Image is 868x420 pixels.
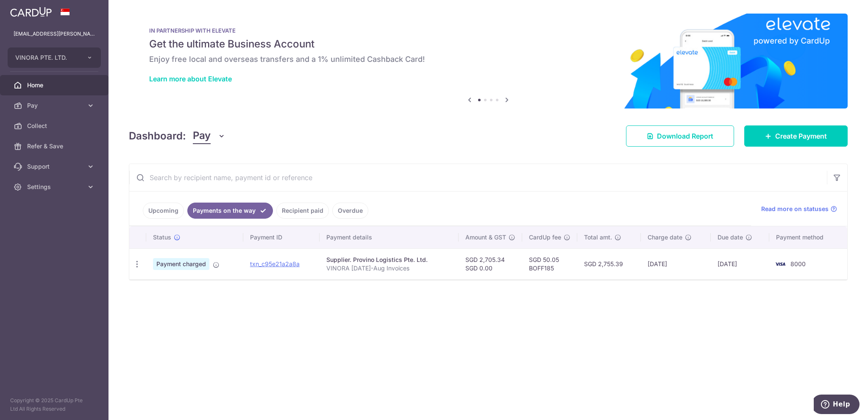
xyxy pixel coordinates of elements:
img: Renovation banner [129,14,848,108]
span: Download Report [657,131,713,141]
span: Read more on statuses [761,205,829,213]
a: Overdue [332,203,368,219]
span: VINORA PTE. LTD. [15,53,78,62]
span: Create Payment [775,131,827,141]
a: Learn more about Elevate [149,75,232,83]
span: Pay [193,128,211,144]
div: Supplier. Provino Logistics Pte. Ltd. [326,256,452,264]
p: [EMAIL_ADDRESS][PERSON_NAME][PERSON_NAME][DOMAIN_NAME] [14,30,95,38]
span: Pay [27,101,83,110]
td: [DATE] [711,248,769,279]
span: Payment charged [153,258,209,270]
span: Support [27,162,83,171]
a: Download Report [626,125,734,147]
p: IN PARTNERSHIP WITH ELEVATE [149,27,827,34]
span: Home [27,81,83,89]
img: Bank Card [772,259,789,269]
button: VINORA PTE. LTD. [8,47,101,68]
span: Collect [27,122,83,130]
td: SGD 2,755.39 [577,248,641,279]
h4: Dashboard: [129,128,186,144]
span: Status [153,233,171,242]
h6: Enjoy free local and overseas transfers and a 1% unlimited Cashback Card! [149,54,827,64]
button: Pay [193,128,225,144]
span: Refer & Save [27,142,83,150]
span: Total amt. [584,233,612,242]
input: Search by recipient name, payment id or reference [129,164,827,191]
th: Payment method [769,226,847,248]
h5: Get the ultimate Business Account [149,37,827,51]
td: [DATE] [641,248,711,279]
img: CardUp [10,7,52,17]
a: Read more on statuses [761,205,837,213]
a: Create Payment [744,125,848,147]
span: Amount & GST [465,233,506,242]
span: 8000 [790,260,806,267]
a: Upcoming [143,203,184,219]
td: SGD 2,705.34 SGD 0.00 [459,248,522,279]
p: VINORA [DATE]-Aug Invoices [326,264,452,273]
th: Payment ID [243,226,320,248]
a: Recipient paid [276,203,329,219]
a: txn_c95e21a2a8a [250,260,300,267]
span: Settings [27,183,83,191]
span: Due date [718,233,743,242]
span: Charge date [648,233,682,242]
th: Payment details [320,226,459,248]
span: CardUp fee [529,233,561,242]
iframe: Opens a widget where you can find more information [814,395,860,416]
a: Payments on the way [187,203,273,219]
td: SGD 50.05 BOFF185 [522,248,577,279]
